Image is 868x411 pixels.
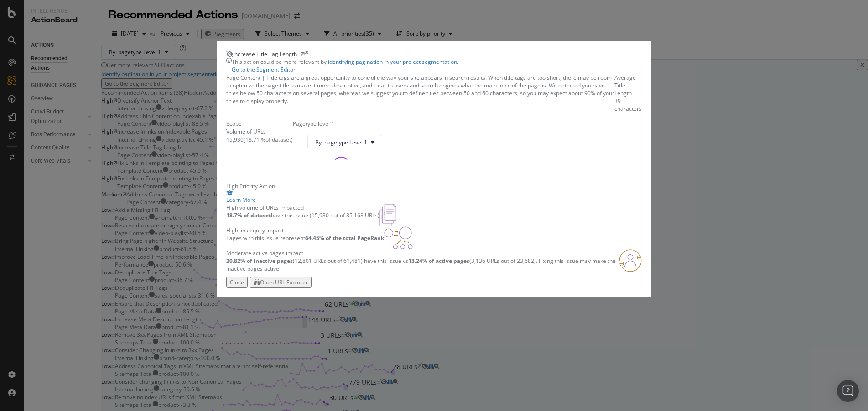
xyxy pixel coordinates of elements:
span: | [262,74,265,82]
div: 39 characters [614,97,642,113]
div: times [305,50,309,58]
p: (12,801 URLs out of 61,481) have this issue vs (3,136 URLs out of 23,682). Fixing this issue may ... [226,257,619,272]
div: Learn More [226,196,642,204]
div: Moderate active pages impact [226,249,619,257]
div: Title tags are a great opportunity to control the way your site appears in search results. When t... [226,74,615,113]
div: Pagetype level 1 [293,120,390,128]
div: Open URL Explorer [260,278,308,286]
p: Pages with this issue represent [226,234,384,242]
a: Learn More [226,190,642,204]
div: info banner [226,58,642,73]
a: identifying pagination in your project segmentation [328,58,457,66]
strong: 64.45% of the total PageRank [305,234,384,242]
div: This action could be more relevant by . [232,58,458,73]
div: 15,930 [226,136,244,144]
button: Close [226,277,248,288]
button: By: pagetype Level 1 [307,135,382,149]
div: eye-slash [226,51,233,57]
img: DDxVyA23.png [384,226,413,249]
button: Open URL Explorer [250,277,312,288]
a: Go to the Segment Editor [232,66,296,73]
strong: 18.7% of dataset [226,211,271,219]
span: By: pagetype Level 1 [315,139,367,146]
div: High volume of URLs impacted [226,204,379,211]
div: Close [230,278,244,286]
strong: 13.24% of active pages [408,257,469,265]
img: e5DMFwAAAABJRU5ErkJggg== [379,204,396,226]
div: ( 18.71 % of dataset ) [244,136,293,144]
div: Open Intercom Messenger [837,380,859,402]
span: Page Content [226,74,260,82]
div: Volume of URLs [226,128,293,135]
p: have this issue (15,930 out of 85,163 URLs) [226,211,379,219]
span: High Priority Action [226,182,275,190]
div: modal [217,41,651,297]
div: High link equity impact [226,226,384,234]
span: Increase Title Tag Length [233,50,297,58]
strong: 20.82% of inactive pages [226,257,293,265]
div: Scope [226,120,293,128]
div: Average Title Length [614,74,642,97]
img: RO06QsNG.png [619,249,642,272]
